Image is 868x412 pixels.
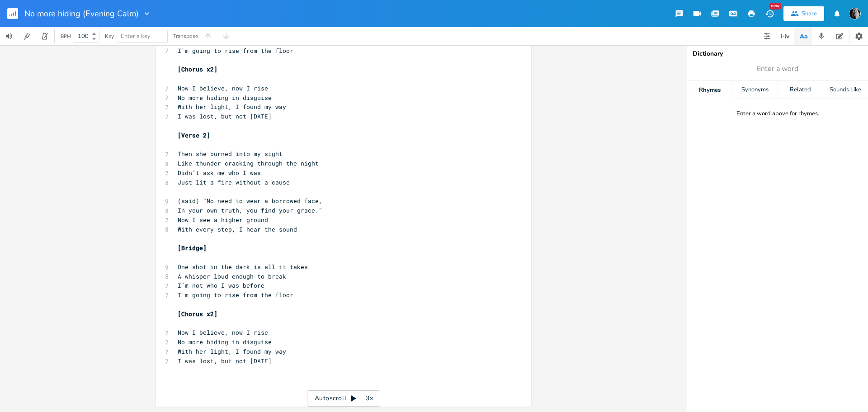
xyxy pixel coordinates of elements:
[178,131,210,139] span: [Verse 2]
[823,81,868,99] div: Sounds Like
[178,103,286,111] span: With her light, I found my way
[178,112,272,120] span: I was lost, but not [DATE]
[61,34,71,39] div: BPM
[178,328,268,336] span: Now I believe, now I rise
[849,8,861,19] img: RTW72
[178,310,217,318] span: [Chorus x2]
[178,169,261,177] span: Didn’t ask me who I was
[687,81,732,99] div: Rhymes
[178,263,308,271] span: One shot in the dark is all it takes
[769,3,781,9] div: New
[178,94,272,102] span: No more hiding in disguise
[736,110,819,118] div: Enter a word above for rhymes.
[178,47,293,55] span: I'm going to rise from the floor
[178,178,290,186] span: Just lit a fire without a cause
[178,216,268,224] span: Now I see a higher ground
[307,390,380,407] div: Autoscroll
[121,32,151,40] span: Enter a key
[178,206,322,214] span: In your own truth, you find your grace."
[24,9,139,18] span: No more hiding (Evening Calm)
[178,272,286,280] span: A whisper loud enough to break
[361,390,377,407] div: 3x
[178,197,322,205] span: (said) "No need to wear a borrowed face,
[757,64,798,74] span: Enter a word
[178,244,207,252] span: [Bridge]
[178,84,268,92] span: Now I believe, now I rise
[178,291,293,299] span: I'm going to rise from the floor
[178,357,272,365] span: I was lost, but not [DATE]
[693,51,863,57] div: Dictionary
[178,281,264,289] span: I’m not who I was before
[178,65,217,73] span: [Chorus x2]
[778,81,823,99] div: Related
[105,33,114,39] div: Key
[178,338,272,346] span: No more hiding in disguise
[178,225,297,233] span: With every step, I hear the sound
[173,33,198,39] div: Transpose
[732,81,777,99] div: Synonyms
[760,5,778,22] button: New
[178,150,283,158] span: Then she burned into my sight
[802,9,817,18] div: Share
[178,159,319,167] span: Like thunder cracking through the night
[178,347,286,355] span: With her light, I found my way
[783,6,824,21] button: Share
